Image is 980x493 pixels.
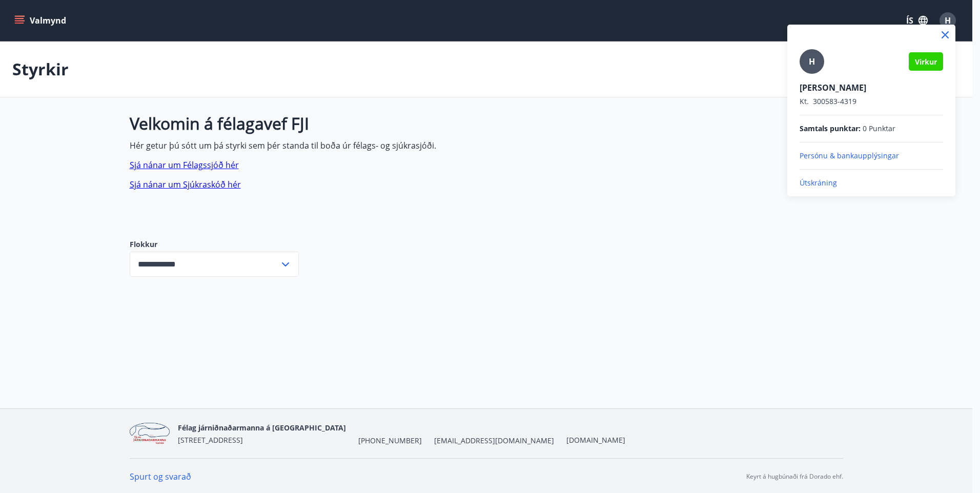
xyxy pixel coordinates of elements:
p: 300583-4319 [800,96,943,107]
span: Samtals punktar : [800,124,861,134]
span: H [809,56,815,67]
span: 0 Punktar [863,124,895,134]
p: Persónu & bankaupplýsingar [800,151,943,161]
p: [PERSON_NAME] [800,82,943,93]
p: Útskráning [800,178,943,188]
span: Virkur [915,57,937,67]
span: Kt. [800,96,809,106]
